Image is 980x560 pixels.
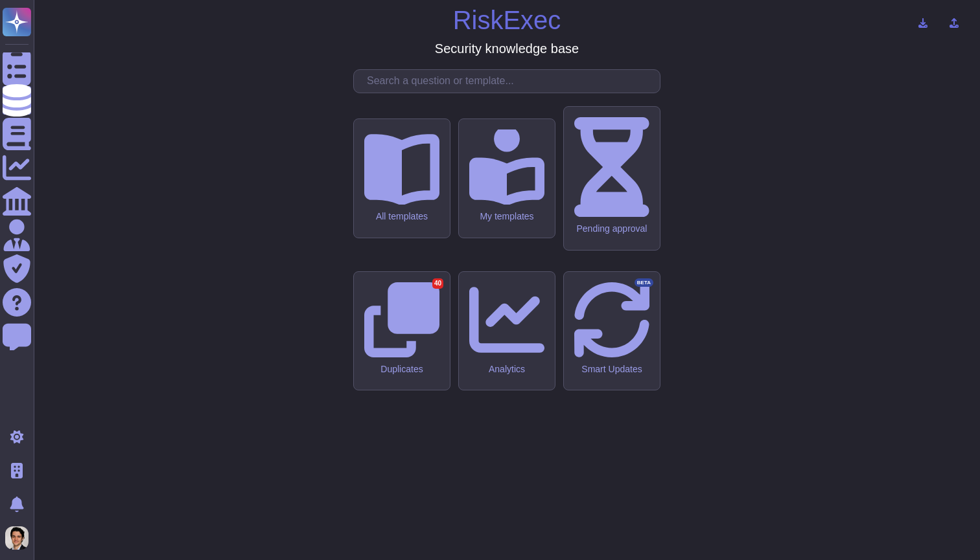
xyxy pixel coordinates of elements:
[453,5,561,36] h1: RiskExec
[432,278,443,289] div: 40
[5,526,29,550] img: user
[574,223,649,234] div: Pending approval
[435,41,579,56] h3: Security knowledge base
[469,364,544,375] div: Analytics
[635,278,653,287] div: BETA
[360,70,660,93] input: Search a question or template...
[469,211,544,222] div: My templates
[364,211,439,222] div: All templates
[364,364,439,375] div: Duplicates
[3,524,38,552] button: user
[574,364,649,375] div: Smart Updates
